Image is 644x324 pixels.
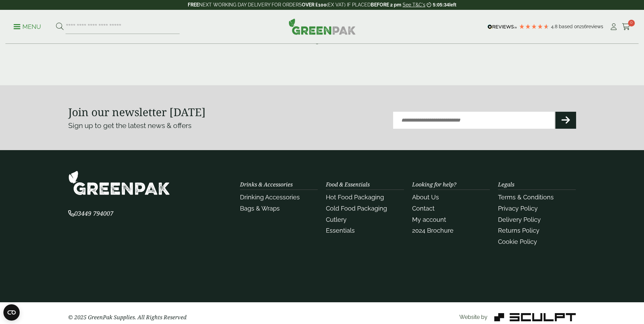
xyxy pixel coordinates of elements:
[579,24,587,29] span: 216
[433,2,449,7] span: 5:05:34
[622,22,630,32] a: 0
[551,24,559,29] span: 4.8
[326,194,384,201] a: Hot Food Packaging
[68,120,297,131] p: Sign up to get the latest news & offers
[559,24,579,29] span: Based on
[412,194,439,201] a: About Us
[240,194,300,201] a: Drinking Accessories
[403,2,425,7] a: See T&C's
[371,2,401,7] strong: BEFORE 2 pm
[68,211,113,217] a: 03449 794007
[3,304,20,321] button: Open CMP widget
[326,216,347,223] a: Cutlery
[498,194,554,201] a: Terms & Conditions
[609,23,618,30] i: My Account
[412,205,435,212] a: Contact
[498,216,541,223] a: Delivery Policy
[14,23,41,31] p: Menu
[487,24,517,29] img: REVIEWS.io
[326,205,387,212] a: Cold Food Packaging
[68,313,232,321] p: © 2025 GreenPak Supplies. All Rights Reserved
[498,238,537,245] a: Cookie Policy
[587,24,603,29] span: reviews
[302,2,327,7] strong: OVER £100
[412,216,446,223] a: My account
[188,2,199,7] strong: FREE
[519,23,549,30] div: 4.79 Stars
[459,314,487,320] span: Website by
[498,205,538,212] a: Privacy Policy
[494,313,576,321] img: Sculpt
[68,209,113,217] span: 03449 794007
[326,227,355,234] a: Essentials
[14,23,41,30] a: Menu
[289,18,356,35] img: GreenPak Supplies
[449,2,456,7] span: left
[622,23,630,30] i: Cart
[498,227,539,234] a: Returns Policy
[68,170,170,195] img: GreenPak Supplies
[240,205,280,212] a: Bags & Wraps
[412,227,454,234] a: 2024 Brochure
[68,105,206,119] strong: Join our newsletter [DATE]
[628,20,635,26] span: 0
